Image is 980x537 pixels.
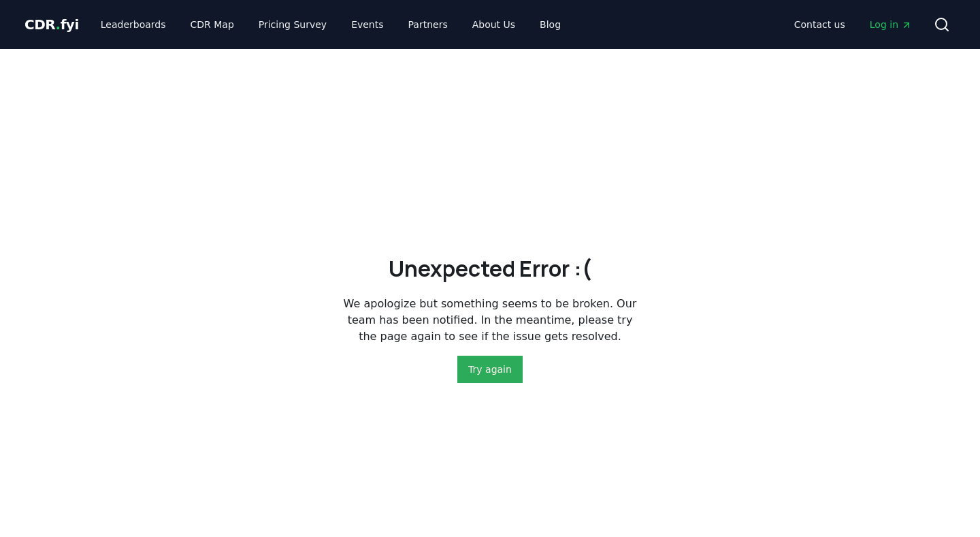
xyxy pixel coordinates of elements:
a: Events [340,12,394,37]
h2: Unexpected Error :( [389,252,592,285]
span: CDR fyi [24,16,79,33]
a: Partners [397,12,459,37]
a: Leaderboards [90,12,177,37]
p: We apologize but something seems to be broken. Our team has been notified. In the meantime, pleas... [338,296,642,345]
span: . [56,16,61,33]
a: Log in [859,12,923,37]
nav: Main [90,12,572,37]
a: Pricing Survey [248,12,338,37]
a: Blog [529,12,572,37]
a: CDR Map [180,12,245,37]
nav: Main [783,12,923,37]
a: Contact us [783,12,856,37]
span: Log in [870,18,912,31]
a: CDR.fyi [24,15,79,34]
a: About Us [461,12,526,37]
button: Try again [457,356,523,383]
